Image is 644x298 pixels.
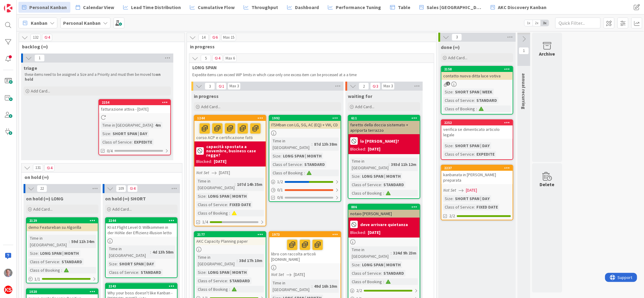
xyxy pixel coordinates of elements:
[60,258,84,265] div: STANDARD
[350,278,383,285] div: Class of Booking
[194,232,266,237] div: 2177
[389,161,389,168] span: :
[350,229,366,236] div: Blocked:
[271,170,304,176] div: Class of Booking
[368,146,380,152] div: [DATE]
[99,100,170,113] div: 2254fatturazione attiva - [DATE]
[368,229,380,236] div: [DATE]
[235,181,235,188] span: :
[370,83,380,90] span: 3
[63,20,101,26] b: Personal Kanban
[235,181,264,188] div: 107d 14h 35m
[475,151,496,157] div: EXPEDITE
[24,65,37,71] span: triage
[539,50,555,57] div: Archive
[281,153,323,159] div: LONG SPAN | MONTH
[555,18,601,28] input: Quick Filter...
[107,261,117,267] div: Size
[198,34,209,41] span: 14
[295,4,319,11] span: Dashboard
[443,142,453,149] div: Size
[206,269,207,276] span: :
[381,181,382,188] span: :
[186,2,238,13] a: Cumulative Flow
[27,218,98,223] div: 2129
[348,121,420,134] div: faretto della doccia sistemato + apriporta terrazzo
[39,250,80,257] div: LONG SPAN | MONTH
[475,97,498,104] div: STANDARD
[498,4,546,11] span: AKC Discovery Kanban
[201,104,220,109] span: Add Card...
[205,83,215,90] span: 3
[383,190,384,196] span: :
[207,193,248,199] div: LONG SPAN | MONTH
[443,97,474,104] div: Class of Service
[312,141,312,147] span: :
[416,2,485,13] a: Sales [GEOGRAPHIC_DATA]
[108,219,177,223] div: 2244
[25,72,170,82] p: these items need to be assigned a Size and a Priority and must then be moved to
[272,116,341,120] div: 1992
[196,210,229,216] div: Class of Booking
[27,289,98,294] div: 1020
[350,158,389,171] div: Time in [GEOGRAPHIC_DATA]
[196,193,206,199] div: Size
[441,120,513,139] div: 2252verifica se dimenticato articolo legale
[27,218,98,231] div: 2129demo Featureban su Algorilla
[34,54,45,62] span: 1
[360,139,399,143] b: lo [PERSON_NAME]?
[107,245,150,259] div: Time in [GEOGRAPHIC_DATA]
[196,158,212,165] div: Blocked:
[444,121,513,125] div: 2252
[151,249,175,255] div: 4d 13h 58m
[69,238,70,245] span: :
[28,258,59,265] div: Class of Service
[269,237,341,263] div: libro con raccolta articoli [DOMAIN_NAME]
[441,165,513,184] div: 2237kanbanata in [PERSON_NAME] preparata
[441,120,513,125] div: 2252
[227,201,228,208] span: :
[210,34,220,41] span: 6
[105,196,146,202] span: on hold (∞) SHORT
[33,164,43,171] span: 131
[444,166,513,170] div: 2237
[453,142,491,149] div: SHORT SPAN | DAY
[449,213,455,219] span: 2/2
[350,181,381,188] div: Class of Service
[441,66,513,80] div: 2158contatto nuova ditta luce votiva
[519,47,529,54] span: 1
[269,121,341,129] div: ITSMban con LG, SG, AC (EQ) + VW, CD
[441,171,513,184] div: kanbanata in [PERSON_NAME] preparata
[277,179,283,185] span: 1 / 2
[106,283,177,289] div: 2243
[83,4,114,11] span: Calendar View
[59,258,60,265] span: :
[312,283,312,290] span: :
[196,178,235,191] div: Time in [GEOGRAPHIC_DATA]
[336,4,381,11] span: Performance Tuning
[101,130,110,137] div: Size
[107,269,138,276] div: Class of Service
[284,2,322,13] a: Dashboard
[356,287,362,294] span: 2 / 2
[106,218,177,223] div: 2244
[360,222,408,227] b: deve arrivare quietanza
[271,153,280,159] div: Size
[324,2,385,13] a: Performance Tuning
[106,218,177,237] div: 2244KI ist Flight Level 0: Willkommen in der Höhle der Effizienz-Illusion letto
[153,122,154,128] span: :
[398,4,410,11] span: Table
[441,44,460,50] span: done (∞)
[441,125,513,139] div: verifica se dimenticato articolo legale
[350,146,366,152] div: Blocked:
[474,204,475,210] span: :
[190,44,429,50] span: in progress
[453,89,494,95] div: SHORT SPAN | WEEK
[441,72,513,80] div: contatto nuova ditta luce votiva
[138,269,139,276] span: :
[474,97,475,104] span: :
[277,187,283,193] span: 0 / 1
[29,4,67,11] span: Personal Kanban
[196,269,206,276] div: Size
[443,105,476,112] div: Class of Booking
